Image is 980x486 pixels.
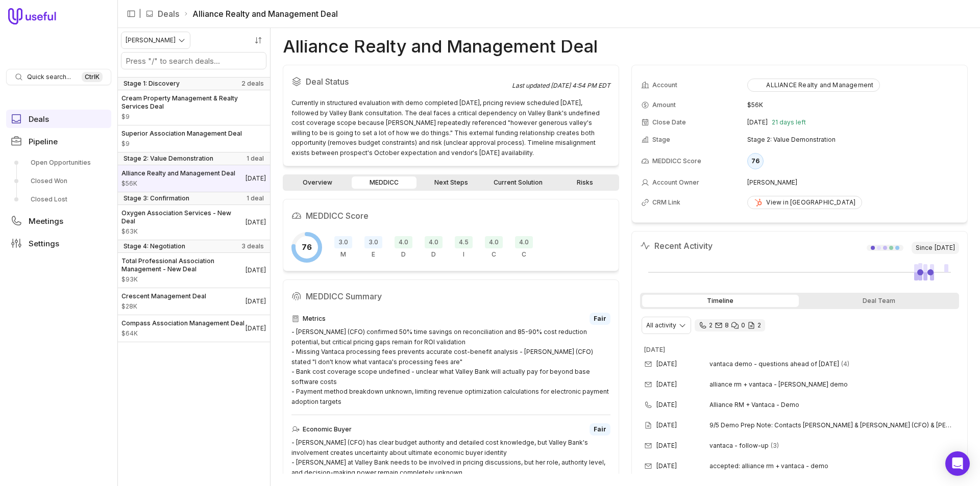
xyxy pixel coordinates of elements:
[364,236,382,259] div: Economic Buyer
[302,241,312,253] span: 76
[6,155,111,208] div: Pipeline submenu
[455,236,473,259] div: Indicate Pain
[121,292,206,300] span: Crescent Management Deal
[285,176,350,189] a: Overview
[642,295,799,307] div: Timeline
[352,176,416,189] a: MEDDICC
[121,169,235,177] span: Alliance Realty and Management Deal
[29,240,59,247] span: Settings
[121,140,242,148] span: Amount
[291,208,610,224] h2: MEDDICC Score
[117,28,271,486] nav: Deals
[709,401,943,409] span: Alliance RM + Vantaca - Demo
[121,257,246,273] span: Total Professional Association Management - New Deal
[372,250,375,259] span: E
[124,6,139,21] button: Collapse sidebar
[747,132,958,148] td: Stage 2: Value Demonstration
[121,113,266,121] span: Amount
[754,198,855,207] div: View in [GEOGRAPHIC_DATA]
[121,209,246,225] span: Oxygen Association Services - New Deal
[656,380,677,389] time: [DATE]
[291,423,610,436] div: Economic Buyer
[485,236,503,248] span: 4.0
[117,125,270,152] a: Superior Association Management Deal$9
[291,313,610,325] div: Metrics
[912,242,959,254] span: Since
[29,138,58,145] span: Pipeline
[652,157,701,165] span: MEDDICC Score
[121,302,206,311] span: Amount
[515,236,533,259] div: Competition
[401,250,406,259] span: D
[241,242,264,250] span: 3 deals
[6,155,111,171] a: Open Opportunities
[652,101,676,109] span: Amount
[747,79,880,92] button: ALLIANCE Realty and Management
[6,173,111,189] a: Closed Won
[656,421,677,429] time: [DATE]
[652,198,680,207] span: CRM Link
[425,236,443,259] div: Decision Process
[121,227,246,236] span: Amount
[6,212,111,230] a: Meetings
[117,165,270,192] a: Alliance Realty and Management Deal$56K[DATE]
[246,266,266,274] time: Deal Close Date
[121,180,235,188] span: Amount
[395,236,412,248] span: 4.0
[334,236,352,248] span: 3.0
[747,196,862,209] a: View in [GEOGRAPHIC_DATA]
[121,130,242,138] span: Superior Association Management Deal
[640,240,713,252] h2: Recent Activity
[283,40,598,53] h1: Alliance Realty and Management Deal
[425,236,443,248] span: 4.0
[485,176,550,189] a: Current Solution
[656,462,677,470] time: [DATE]
[121,275,246,284] span: Amount
[251,33,266,48] button: Sort by
[364,236,382,248] span: 3.0
[552,176,617,189] a: Risks
[246,324,266,332] time: Deal Close Date
[594,315,606,323] span: Fair
[117,288,270,315] a: Crescent Management Deal$28K[DATE]
[695,319,765,331] div: 2 calls and 8 email threads
[431,250,436,259] span: D
[124,80,180,88] span: Stage 1: Discovery
[291,73,512,90] h2: Deal Status
[241,80,264,88] span: 2 deals
[652,81,677,89] span: Account
[801,295,958,307] div: Deal Team
[709,442,769,450] span: vantaca - follow-up
[291,232,322,263] div: Overall MEDDICC score
[291,327,610,406] div: - [PERSON_NAME] (CFO) confirmed 50% time savings on reconciliation and 85-90% cost reduction pote...
[117,315,270,342] a: Compass Association Management Deal$64K[DATE]
[334,236,352,259] div: Metrics
[29,217,63,225] span: Meetings
[644,346,665,353] time: [DATE]
[6,234,111,252] a: Settings
[652,136,670,144] span: Stage
[121,319,244,327] span: Compass Association Management Deal
[247,194,264,202] span: 1 deal
[747,118,768,126] time: [DATE]
[656,401,677,409] time: [DATE]
[291,98,610,158] div: Currently in structured evaluation with demo completed [DATE], pricing review scheduled [DATE], f...
[515,236,533,248] span: 4.0
[522,250,526,259] span: C
[246,174,266,183] time: Deal Close Date
[945,451,970,476] div: Open Intercom Messenger
[6,132,111,150] a: Pipeline
[395,236,412,259] div: Decision Criteria
[709,421,955,429] span: 9/5 Demo Prep Note: Contacts [PERSON_NAME] & [PERSON_NAME] (CFO) & [PERSON_NAME] (Principal? & [P...
[772,118,806,126] span: 21 days left
[139,8,141,20] span: |
[246,218,266,226] time: Deal Close Date
[124,155,213,163] span: Stage 2: Value Demonstration
[747,174,958,191] td: [PERSON_NAME]
[183,8,338,20] li: Alliance Realty and Management Deal
[709,380,848,389] span: alliance rm + vantaca - [PERSON_NAME] demo
[121,94,266,111] span: Cream Property Management & Realty Services Deal
[117,205,270,240] a: Oxygen Association Services - New Deal$63K[DATE]
[158,8,179,20] a: Deals
[709,360,839,368] span: vantaca demo - questions ahead of [DATE]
